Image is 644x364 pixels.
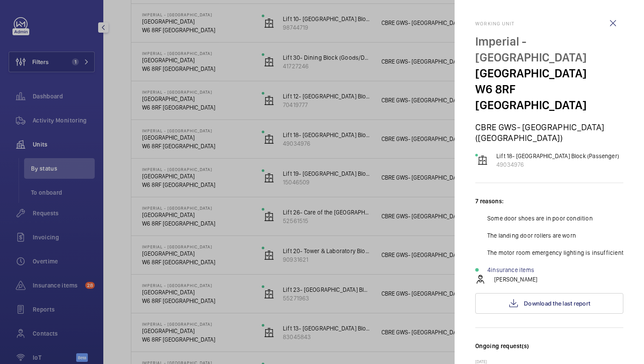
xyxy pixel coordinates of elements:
p: [GEOGRAPHIC_DATA] [475,65,623,81]
button: Download the last report [475,293,623,314]
p: [PERSON_NAME] [494,275,537,284]
a: 4insurance items [487,266,534,274]
p: The landing door rollers are worn [487,231,576,240]
p: Imperial - [GEOGRAPHIC_DATA] [475,34,623,65]
span: Download the last report [524,300,590,307]
p: The motor room emergency lighting is insufficient [487,248,623,257]
p: CBRE GWS- [GEOGRAPHIC_DATA] ([GEOGRAPHIC_DATA]) [475,122,623,143]
img: elevator.svg [477,155,488,165]
h3: Ongoing request(s) [475,342,623,359]
p: 7 reasons: [475,197,623,205]
p: 49034976 [496,160,619,169]
p: Lift 18- [GEOGRAPHIC_DATA] Block (Passenger) [496,152,619,160]
p: W6 8RF [GEOGRAPHIC_DATA] [475,81,623,113]
h2: Working unit [475,21,623,27]
p: Some door shoes are in poor condition [487,214,593,223]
